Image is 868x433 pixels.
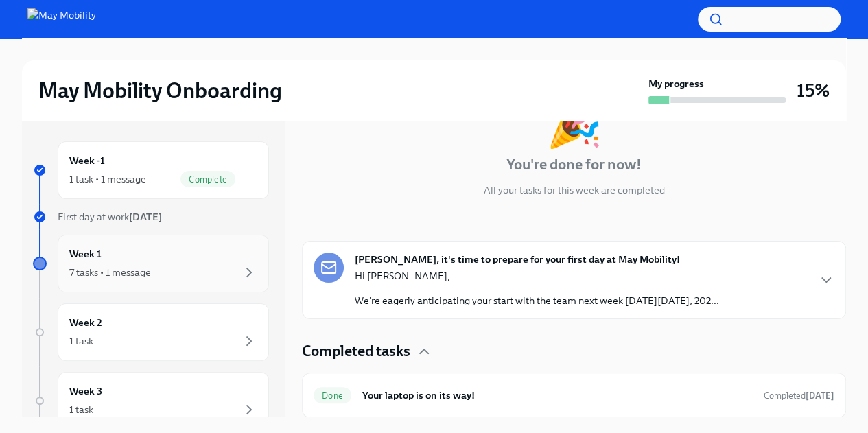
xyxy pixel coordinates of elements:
span: Complete [180,174,235,185]
h6: Week -1 [69,153,105,168]
span: August 18th, 2025 15:50 [764,389,834,402]
span: Completed [764,390,834,401]
h6: Your laptop is on its way! [362,388,753,403]
a: DoneYour laptop is on its way!Completed[DATE] [314,384,834,406]
img: May Mobility [27,8,96,30]
a: Week 17 tasks • 1 message [33,235,269,292]
span: Done [314,390,351,401]
div: 1 task [69,403,93,417]
h6: Week 1 [69,246,102,261]
strong: [PERSON_NAME], it's time to prepare for your first day at May Mobility! [355,253,680,266]
h6: Week 2 [69,315,102,330]
a: First day at work[DATE] [33,210,269,224]
div: 7 tasks • 1 message [69,266,151,279]
a: Week 21 task [33,303,269,361]
h6: Week 3 [69,384,102,399]
div: Completed tasks [302,341,846,362]
strong: [DATE] [129,211,162,223]
div: 1 task [69,334,93,348]
a: Week -11 task • 1 messageComplete [33,141,269,199]
h2: May Mobility Onboarding [38,77,282,104]
p: All your tasks for this week are completed [484,183,665,197]
span: First day at work [58,211,162,223]
p: Hi [PERSON_NAME], [355,269,719,283]
strong: [DATE] [806,390,834,401]
a: Week 31 task [33,372,269,430]
div: 1 task • 1 message [69,172,146,186]
p: We're eagerly anticipating your start with the team next week [DATE][DATE], 202... [355,294,719,307]
h4: You're done for now! [506,154,642,175]
div: 🎉 [546,101,602,146]
h3: 15% [797,78,830,103]
strong: My progress [648,77,704,91]
h4: Completed tasks [302,341,410,362]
